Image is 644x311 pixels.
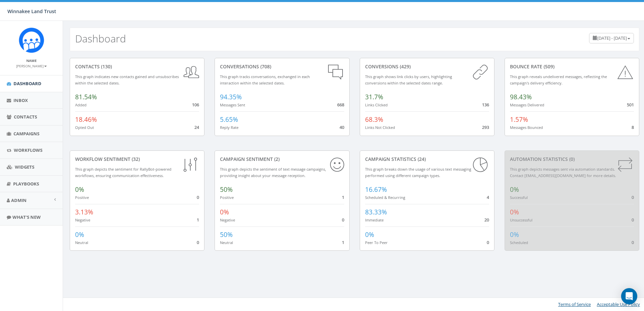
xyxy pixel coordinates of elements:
span: 293 [482,124,489,130]
small: This graph depicts messages sent via automation standards. Contact [EMAIL_ADDRESS][DOMAIN_NAME] f... [510,167,616,178]
div: conversations [220,63,344,70]
span: 94.35% [220,93,242,101]
small: This graph tracks conversations, exchanged in each interaction within the selected dates. [220,74,310,85]
small: Messages Sent [220,102,245,107]
a: [PERSON_NAME] [16,63,47,69]
small: Opted Out [75,125,94,130]
small: Neutral [220,240,233,245]
span: (0) [568,156,575,162]
span: Widgets [15,164,34,170]
span: 1 [197,217,199,223]
span: 0% [75,230,84,239]
span: 0 [487,239,489,245]
div: conversions [365,63,489,70]
span: 5.65% [220,115,238,124]
span: 68.3% [365,115,383,124]
span: 0% [365,230,374,239]
span: 0% [510,230,519,239]
span: 20 [484,217,489,223]
small: This graph depicts the sentiment of text message campaigns, providing insight about your message ... [220,167,326,178]
span: [DATE] - [DATE] [597,35,627,41]
span: Dashboard [13,80,41,87]
span: 50% [220,230,233,239]
span: (708) [259,63,271,70]
span: Inbox [13,97,28,103]
span: 0 [632,194,634,200]
small: Positive [75,195,89,200]
small: Messages Bounced [510,125,543,130]
span: 0 [632,217,634,223]
span: 0% [220,208,229,216]
small: Name [26,58,37,63]
span: 1 [342,194,344,200]
div: Campaign Statistics [365,156,489,163]
span: 1.57% [510,115,528,124]
span: 0 [632,239,634,245]
span: 501 [627,102,634,108]
small: Positive [220,195,234,200]
small: This graph shows link clicks by users, highlighting conversions within the selected dates range. [365,74,452,85]
small: Neutral [75,240,88,245]
span: (32) [130,156,140,162]
span: 50% [220,185,233,194]
span: 98.43% [510,93,532,101]
span: Winnakee Land Trust [7,8,56,14]
span: 0 [197,239,199,245]
span: 83.33% [365,208,387,216]
small: Reply Rate [220,125,238,130]
span: Workflows [14,147,42,153]
span: 668 [337,102,344,108]
small: Links Clicked [365,102,388,107]
span: 24 [194,124,199,130]
span: Playbooks [13,181,39,187]
small: Scheduled [510,240,528,245]
small: Scheduled & Recurring [365,195,405,200]
h2: Dashboard [75,33,126,44]
span: (24) [416,156,426,162]
small: Successful [510,195,528,200]
span: 16.67% [365,185,387,194]
span: 1 [342,239,344,245]
small: This graph breaks down the usage of various text messaging performed using different campaign types. [365,167,471,178]
span: 81.54% [75,93,97,101]
small: Added [75,102,87,107]
span: (2) [273,156,280,162]
div: Workflow Sentiment [75,156,199,163]
span: (429) [398,63,411,70]
small: This graph reveals undelivered messages, reflecting the campaign's delivery efficiency. [510,74,607,85]
span: 0 [197,194,199,200]
span: (509) [542,63,554,70]
small: [PERSON_NAME] [16,64,47,68]
a: Terms of Service [558,301,591,307]
span: 0% [75,185,84,194]
div: Bounce Rate [510,63,634,70]
small: This graph indicates new contacts gained and unsubscribes within the selected dates. [75,74,179,85]
span: Admin [11,197,27,203]
span: Campaigns [13,131,39,137]
span: 8 [632,124,634,130]
small: Negative [75,217,90,222]
div: Campaign Sentiment [220,156,344,163]
small: Immediate [365,217,384,222]
span: 31.7% [365,93,383,101]
a: Acceptable Use Policy [597,301,640,307]
span: 18.46% [75,115,97,124]
img: Rally_Corp_Icon.png [19,28,44,53]
div: Open Intercom Messenger [621,288,637,304]
span: 0% [510,185,519,194]
span: 40 [340,124,344,130]
div: contacts [75,63,199,70]
span: 106 [192,102,199,108]
span: 136 [482,102,489,108]
small: Links Not Clicked [365,125,395,130]
span: (130) [100,63,112,70]
small: This graph depicts the sentiment for RallyBot-powered workflows, ensuring communication effective... [75,167,171,178]
small: Peer To Peer [365,240,388,245]
span: What's New [12,214,41,220]
small: Unsuccessful [510,217,533,222]
span: 0% [510,208,519,216]
small: Messages Delivered [510,102,544,107]
span: 0 [342,217,344,223]
small: Negative [220,217,235,222]
div: Automation Statistics [510,156,634,163]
